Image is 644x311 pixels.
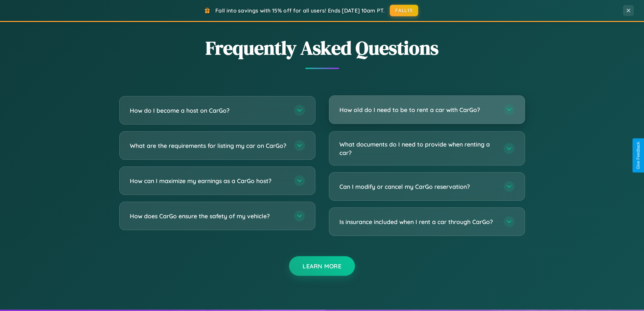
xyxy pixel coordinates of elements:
h3: How old do I need to be to rent a car with CarGo? [339,106,497,114]
h3: What are the requirements for listing my car on CarGo? [130,141,287,150]
h3: How do I become a host on CarGo? [130,106,287,115]
button: FALL15 [390,5,418,16]
h3: What documents do I need to provide when renting a car? [339,140,497,157]
div: Give Feedback [636,142,641,169]
h3: How does CarGo ensure the safety of my vehicle? [130,212,287,220]
h3: Is insurance included when I rent a car through CarGo? [339,218,497,226]
h3: How can I maximize my earnings as a CarGo host? [130,177,287,185]
span: Fall into savings with 15% off for all users! Ends [DATE] 10am PT. [215,7,385,14]
button: Learn More [289,256,355,276]
h2: Frequently Asked Questions [119,35,525,61]
h3: Can I modify or cancel my CarGo reservation? [339,182,497,191]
